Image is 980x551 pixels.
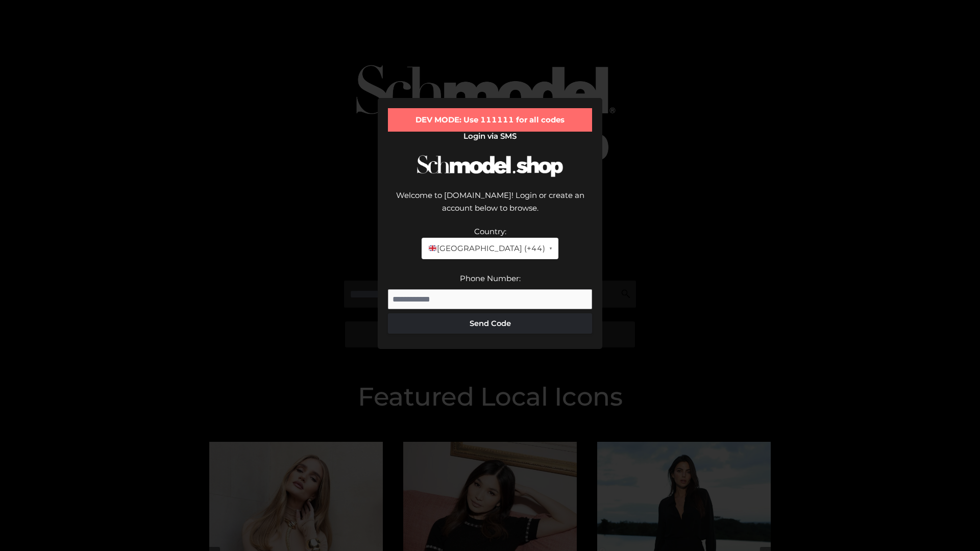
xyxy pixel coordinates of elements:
span: [GEOGRAPHIC_DATA] (+44) [428,242,545,255]
label: Phone Number: [460,273,521,283]
button: Send Code [388,313,592,334]
div: DEV MODE: Use 111111 for all codes [388,108,592,132]
img: Schmodel Logo [413,146,567,186]
h2: Login via SMS [388,132,592,141]
div: Welcome to [DOMAIN_NAME]! Login or create an account below to browse. [388,189,592,225]
img: 🇬🇧 [429,244,436,252]
label: Country: [474,227,506,236]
